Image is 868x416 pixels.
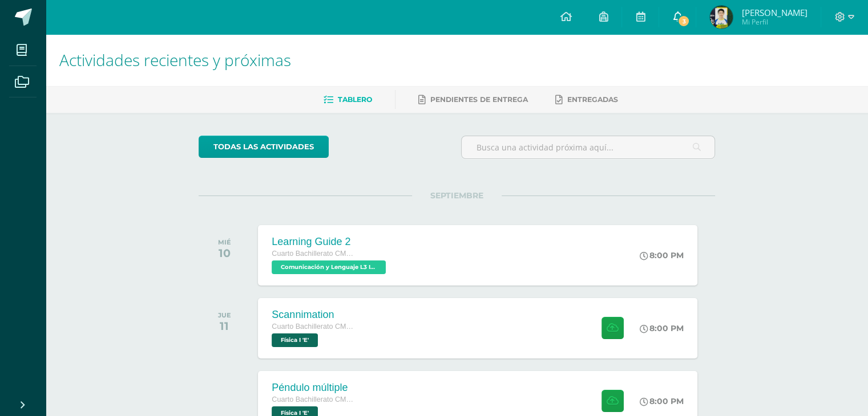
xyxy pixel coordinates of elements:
span: Tablero [338,95,372,104]
a: Tablero [324,91,372,109]
span: Entregadas [567,95,618,104]
span: Cuarto Bachillerato CMP Bachillerato en CCLL con Orientación en Computación [272,395,357,403]
div: Scannimation [272,309,357,321]
img: b81d76627efbc39546ad2b02ffd2af7b.png [710,6,733,28]
div: 8:00 PM [640,396,684,406]
div: 8:00 PM [640,250,684,260]
span: Pendientes de entrega [430,95,528,104]
div: 8:00 PM [640,323,684,333]
div: 10 [218,246,231,260]
span: Cuarto Bachillerato CMP Bachillerato en CCLL con Orientación en Computación [272,250,357,258]
div: 11 [218,319,231,333]
span: Comunicación y Lenguaje L3 Inglés 'E' [272,260,386,274]
a: todas las Actividades [199,136,329,158]
div: Péndulo múltiple [272,382,357,394]
span: Actividades recientes y próximas [59,49,291,71]
span: [PERSON_NAME] [741,7,807,18]
span: Mi Perfil [741,17,807,27]
span: Física I 'E' [272,333,318,347]
input: Busca una actividad próxima aquí... [462,136,714,158]
span: 3 [677,15,690,27]
span: SEPTIEMBRE [412,190,502,201]
a: Pendientes de entrega [418,91,528,109]
span: Cuarto Bachillerato CMP Bachillerato en CCLL con Orientación en Computación [272,323,357,331]
div: MIÉ [218,238,231,246]
div: Learning Guide 2 [272,236,389,248]
a: Entregadas [555,91,618,109]
div: JUE [218,311,231,319]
